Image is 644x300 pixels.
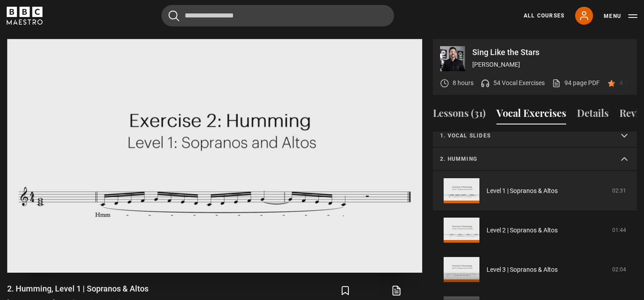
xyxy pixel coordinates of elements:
[433,124,637,148] summary: 1. Vocal slides
[487,226,558,235] a: Level 2 | Sopranos & Altos
[433,106,486,124] button: Lessons (31)
[7,283,148,294] h1: 2. Humming, Level 1 | Sopranos & Altos
[493,78,545,88] p: 54 Vocal Exercises
[433,148,637,171] summary: 2. Humming
[453,78,474,88] p: 8 hours
[524,12,564,20] a: All Courses
[440,132,608,140] p: 1. Vocal slides
[169,10,179,21] button: Submit the search query
[487,265,558,274] a: Level 3 | Sopranos & Altos
[577,106,609,124] button: Details
[487,186,558,196] a: Level 1 | Sopranos & Altos
[161,5,394,26] input: Search
[552,78,600,88] a: 94 page PDF
[440,155,608,163] p: 2. Humming
[604,12,637,21] button: Toggle navigation
[7,7,42,25] svg: BBC Maestro
[496,106,566,124] button: Vocal Exercises
[472,48,630,56] p: Sing Like the Stars
[7,39,422,273] video-js: Video Player
[472,60,630,69] p: [PERSON_NAME]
